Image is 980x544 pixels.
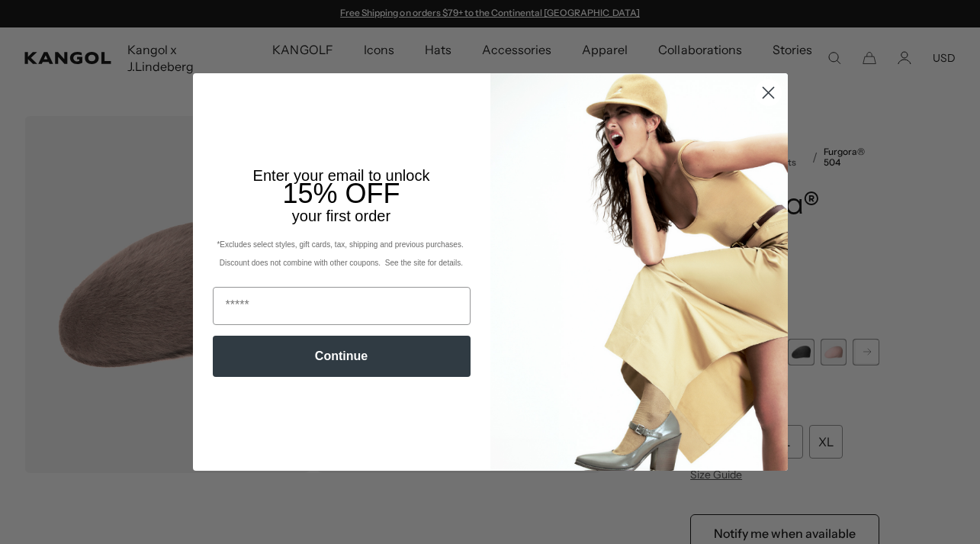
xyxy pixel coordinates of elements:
[490,73,788,470] img: 93be19ad-e773-4382-80b9-c9d740c9197f.jpeg
[217,240,465,267] span: *Excludes select styles, gift cards, tax, shipping and previous purchases. Discount does not comb...
[213,336,471,377] button: Continue
[292,208,390,224] span: your first order
[755,79,782,106] button: Close dialog
[282,178,400,209] span: 15% OFF
[213,287,471,325] input: Email
[253,167,430,184] span: Enter your email to unlock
